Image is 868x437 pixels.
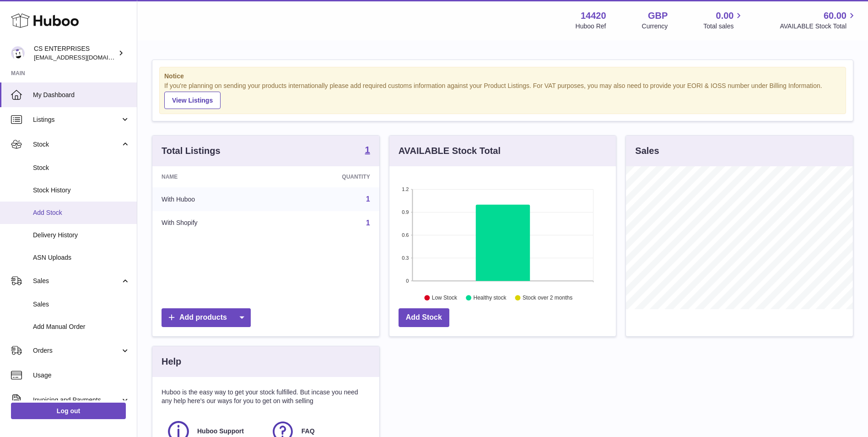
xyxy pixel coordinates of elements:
[366,219,370,227] a: 1
[399,308,449,327] a: Add Stock
[33,115,120,124] span: Listings
[275,166,379,187] th: Quantity
[33,164,130,172] span: Stock
[523,295,572,301] text: Stock over 2 months
[302,427,315,436] span: FAQ
[716,10,734,22] span: 0.00
[33,91,130,99] span: My Dashboard
[581,10,606,22] strong: 14420
[11,46,25,60] img: internalAdmin-14420@internal.huboo.com
[162,388,370,405] p: Huboo is the easy way to get your stock fulfilled. But incase you need any help here's our ways f...
[33,396,120,404] span: Invoicing and Payments
[642,22,668,31] div: Currency
[33,346,120,355] span: Orders
[34,44,116,62] div: CS ENTERPRISES
[33,277,120,285] span: Sales
[33,140,120,149] span: Stock
[576,22,606,31] div: Huboo Ref
[402,209,409,215] text: 0.9
[365,145,370,154] strong: 1
[33,208,130,217] span: Add Stock
[162,308,251,327] a: Add products
[648,10,668,22] strong: GBP
[402,232,409,238] text: 0.6
[33,253,130,262] span: ASN Uploads
[432,295,458,301] text: Low Stock
[406,278,409,284] text: 0
[152,187,275,211] td: With Huboo
[703,10,744,31] a: 0.00 Total sales
[473,295,507,301] text: Healthy stock
[33,300,130,309] span: Sales
[780,22,857,31] span: AVAILABLE Stock Total
[33,322,130,331] span: Add Manual Order
[164,82,841,109] div: If you're planning on sending your products internationally please add required customs informati...
[33,231,130,240] span: Delivery History
[164,92,221,109] a: View Listings
[365,145,370,156] a: 1
[703,22,744,31] span: Total sales
[34,54,135,61] span: [EMAIL_ADDRESS][DOMAIN_NAME]
[399,145,501,157] h3: AVAILABLE Stock Total
[162,355,181,368] h3: Help
[402,255,409,261] text: 0.3
[402,186,409,192] text: 1.2
[366,195,370,203] a: 1
[152,211,275,235] td: With Shopify
[11,403,126,419] a: Log out
[33,186,130,195] span: Stock History
[152,166,275,187] th: Name
[635,145,659,157] h3: Sales
[162,145,221,157] h3: Total Listings
[780,10,857,31] a: 60.00 AVAILABLE Stock Total
[33,371,130,380] span: Usage
[824,10,846,22] span: 60.00
[197,427,244,436] span: Huboo Support
[164,72,841,81] strong: Notice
